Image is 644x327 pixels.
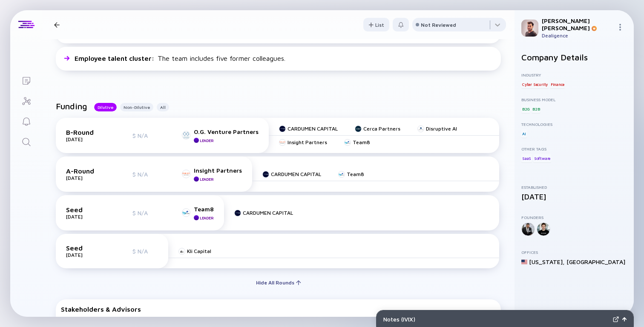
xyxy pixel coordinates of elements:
[363,125,400,132] div: Cerca Partners
[194,128,259,135] div: O.G. Venture Partners
[66,136,109,142] div: [DATE]
[566,258,625,265] div: [GEOGRAPHIC_DATA]
[521,129,527,138] div: AI
[521,122,627,127] div: Technologies
[182,167,242,182] a: Insight PartnersLeader
[10,131,42,151] a: Search
[542,17,613,31] div: [PERSON_NAME] [PERSON_NAME]
[521,105,530,113] div: B2G
[353,139,370,145] div: Team8
[10,90,42,111] a: Investor Map
[347,171,364,177] div: Team8
[94,103,117,111] button: Dilutive
[66,167,109,175] div: A-Round
[66,128,109,136] div: B-Round
[279,125,338,132] a: CARDUMEN CAPITAL
[421,22,456,28] div: Not Reviewed
[56,101,87,111] h2: Funding
[200,138,213,143] div: Leader
[157,103,169,111] button: All
[613,316,619,322] img: Expand Notes
[243,210,293,216] div: CARDUMEN CAPITAL
[521,52,627,62] h2: Company Details
[66,213,109,220] div: [DATE]
[521,80,549,88] div: Cyber Security
[66,244,109,252] div: Seed
[383,316,609,323] div: Notes ( IVIX )
[132,132,158,139] div: $ N/A
[287,139,327,145] div: Insight Partners
[194,205,214,213] div: Team8
[533,154,551,162] div: Software
[132,171,158,178] div: $ N/A
[521,20,538,37] img: Gil Profile Picture
[521,146,627,151] div: Other Tags
[182,128,259,143] a: O.G. Venture PartnersLeader
[344,139,370,145] a: Team8
[262,171,321,177] a: CARDUMEN CAPITAL
[182,205,214,220] a: Team8Leader
[521,154,532,162] div: SaaS
[61,305,496,313] div: Stakeholders & Advisors
[66,206,109,213] div: Seed
[271,171,321,177] div: CARDUMEN CAPITAL
[234,210,293,216] a: CARDUMEN CAPITAL
[10,111,42,131] a: Reminders
[178,248,211,254] a: Kli Capital
[10,70,42,90] a: Lists
[251,276,306,289] div: Hide All Rounds
[200,216,213,220] div: Leader
[355,125,400,132] a: Cerca Partners
[287,125,338,132] div: CARDUMEN CAPITAL
[521,72,627,77] div: Industry
[426,125,457,132] div: Disruptive AI
[521,185,627,190] div: Established
[66,175,109,181] div: [DATE]
[417,125,457,132] a: Disruptive AI
[550,80,565,88] div: Finance
[120,103,153,111] button: Non-Dilutive
[338,171,364,177] a: Team8
[521,250,627,255] div: Offices
[363,18,389,31] button: List
[622,317,627,321] img: Open Notes
[75,54,156,62] span: Employee talent cluster :
[521,215,627,220] div: Founders
[200,177,213,182] div: Leader
[66,252,109,258] div: [DATE]
[187,248,211,254] div: Kli Capital
[194,167,242,174] div: Insight Partners
[75,54,285,62] div: The team includes five former colleagues.
[532,105,540,113] div: B2B
[617,24,624,31] img: Menu
[529,258,565,265] div: [US_STATE] ,
[521,259,527,265] img: United States Flag
[132,209,158,216] div: $ N/A
[542,32,613,39] div: Dealigence
[279,139,327,145] a: Insight Partners
[132,247,158,255] div: $ N/A
[521,192,627,201] div: [DATE]
[251,276,306,289] button: Hide All Rounds
[521,97,627,102] div: Business Model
